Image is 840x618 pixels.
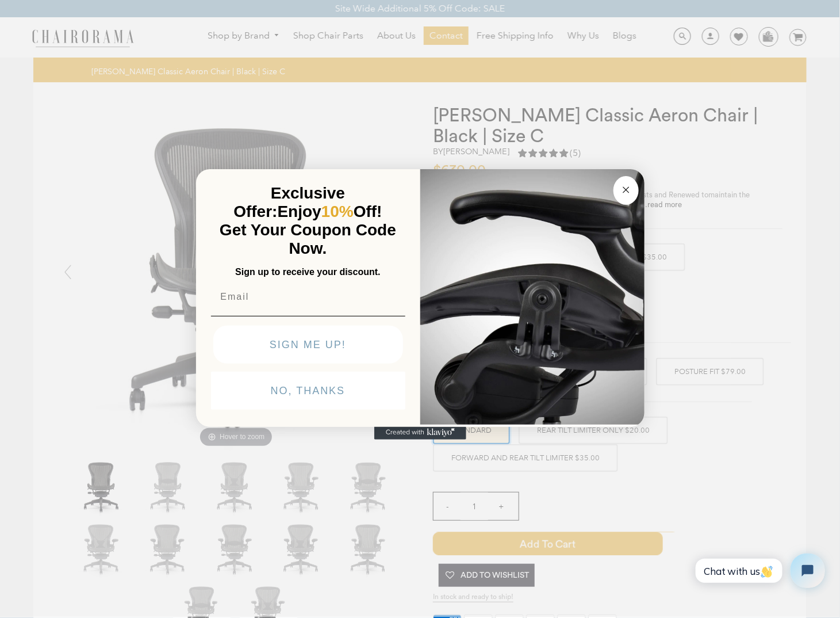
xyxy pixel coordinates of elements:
img: 92d77583-a095-41f6-84e7-858462e0427a.jpeg [420,167,645,425]
span: Sign up to receive your discount. [235,267,380,277]
img: underline [211,316,405,316]
button: Close dialog [613,176,639,205]
input: Email [211,285,405,308]
a: Created with Klaviyo - opens in a new tab [374,426,466,440]
iframe: Tidio Chat [683,544,835,598]
span: Get Your Coupon Code Now. [220,221,396,257]
span: Exclusive Offer: [233,184,345,220]
span: 10% [321,203,354,220]
span: Enjoy Off! [278,203,382,220]
button: SIGN ME UP! [213,326,403,364]
button: NO, THANKS [211,372,405,410]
